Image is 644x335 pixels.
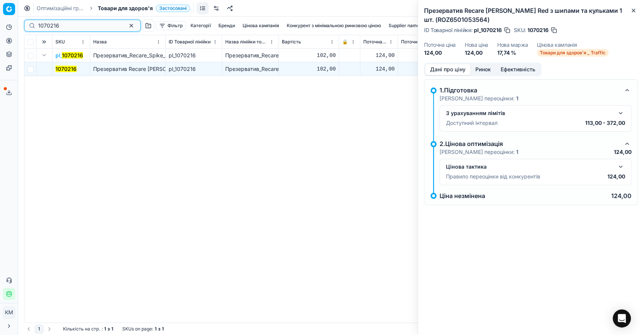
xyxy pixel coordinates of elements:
div: Презерватив_Recare_Spike_Red_з_шипами_та_кульками_1_шт._(ROZ6501053564) [225,65,275,73]
span: Товари для здоров'я _ Traffic [537,49,609,57]
span: Застосовані [156,5,190,12]
div: Open Intercom Messenger [613,309,631,327]
span: Поточна ціна [363,39,387,45]
span: SKU [55,39,65,45]
div: Цінова тактика [446,163,613,171]
p: 124,00 [611,193,632,199]
p: [PERSON_NAME] переоцінки: [440,148,518,156]
span: 1070216 [527,26,549,34]
div: 124,00 [401,52,451,59]
span: Товари для здоров'я [98,5,153,12]
button: Категорії [188,21,214,30]
span: КM [3,307,15,318]
p: Ціна незмінена [440,193,485,199]
span: Презерватив Recare [PERSON_NAME] Red з шипами та кульками 1 шт. (ROZ6501053564) [93,66,324,72]
dd: 124,00 [424,49,456,57]
p: Доступний інтервал [446,119,498,127]
button: Фільтр [156,21,186,30]
div: : [63,326,113,332]
div: 124,00 [401,65,451,73]
button: Ефективність [496,64,540,75]
strong: 1 [516,149,518,155]
div: 2.Цінова оптимізація [440,139,619,148]
strong: 1 [516,95,518,101]
span: pl_1070216 [474,26,502,34]
span: SKUs on page : [122,326,153,332]
span: 🔒 [342,39,348,45]
div: 124,00 [363,52,395,59]
button: КM [3,306,15,318]
dd: 124,00 [465,49,488,57]
span: Товари для здоров'яЗастосовані [98,5,190,12]
strong: 1 [111,326,113,332]
div: pl_1070216 [169,65,219,73]
div: 102,00 [282,65,336,73]
button: Expand all [40,37,49,46]
button: Цінова кампанія [240,21,282,30]
p: 113,00 - 372,00 [585,119,625,127]
button: Конкурент з мінімальною ринковою ціною [284,21,384,30]
div: pl_1070216 [169,52,219,59]
strong: 1 [162,326,164,332]
button: Go to next page [45,324,54,333]
p: [PERSON_NAME] переоцінки: [440,95,518,102]
a: Оптимізаційні групи [37,5,85,12]
span: Назва [93,39,107,45]
div: 1.Підготовка [440,86,619,95]
p: 124,00 [614,148,632,156]
button: Ринок [470,64,496,75]
p: Правило переоцінки від конкурентів [446,173,540,180]
span: Презерватив_Recare_Spike_Red_з_шипами_та_кульками_1_шт._(ROZ6501053564) [93,52,301,58]
button: Бренди [215,21,238,30]
dd: 17,74 % [497,49,528,57]
div: 102,00 [282,52,336,59]
nav: breadcrumb [37,5,190,12]
span: Поточна промо ціна [401,39,444,45]
h2: Презерватив Recare [PERSON_NAME] Red з шипами та кульками 1 шт. (ROZ6501053564) [424,6,638,24]
strong: 1 [155,326,157,332]
button: Go to previous page [24,324,33,333]
dt: Нова маржа [497,42,528,48]
dt: Поточна ціна [424,42,456,48]
div: Презерватив_Recare_Spike_Red_з_шипами_та_кульками_1_шт._(ROZ6501053564) [225,52,275,59]
button: pl_1070216 [55,52,83,59]
button: Expand [40,51,49,60]
div: З урахуванням лімітів [446,109,613,117]
strong: з [158,326,160,332]
span: ID Товарної лінійки [169,39,211,45]
span: Вартість [282,39,301,45]
mark: 1070216 [62,52,83,58]
span: pl_ [55,52,83,59]
span: ID Товарної лінійки : [424,28,472,33]
p: 124,00 [607,173,625,180]
span: SKU : [514,28,526,33]
span: Назва лінійки товарів [225,39,268,45]
span: Кількість на стр. [63,326,100,332]
dt: Цінова кампанія [537,42,609,48]
button: Supplier name [386,21,423,30]
button: Дані про ціну [425,64,470,75]
strong: 1 [104,326,106,332]
button: 1 [35,324,43,333]
input: Пошук по SKU або назві [38,22,121,29]
nav: pagination [24,324,54,333]
button: 1070216 [55,65,77,73]
div: 124,00 [363,65,395,73]
mark: 1070216 [55,66,77,72]
strong: з [108,326,110,332]
dt: Нова ціна [465,42,488,48]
